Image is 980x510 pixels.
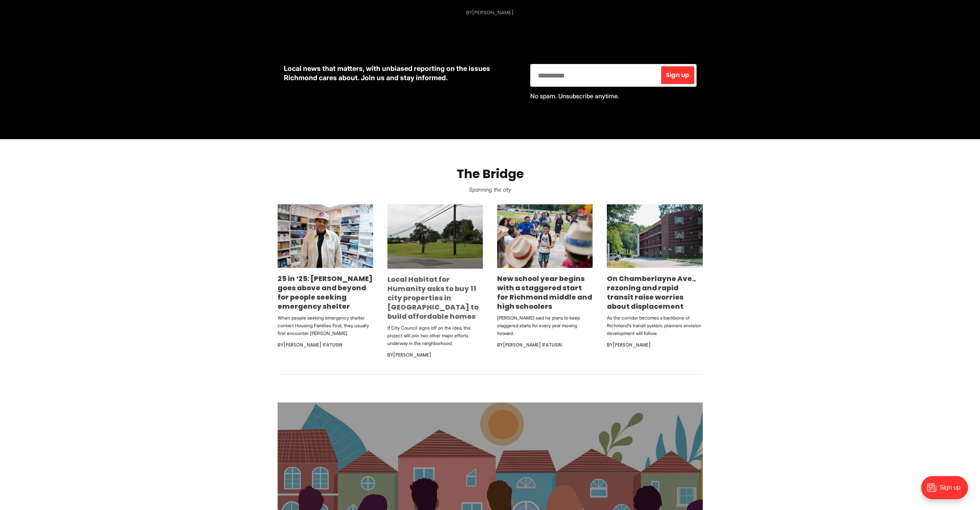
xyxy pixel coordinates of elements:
a: [PERSON_NAME] Ifatusin [283,342,342,348]
div: By [497,340,593,350]
h2: The Bridge [12,167,968,181]
span: Sign up [666,72,689,78]
div: By [278,340,373,350]
a: [PERSON_NAME] Ifatusin [503,342,562,348]
p: Local news that matters, with unbiased reporting on the issues Richmond cares about. Join us and ... [284,64,518,82]
p: If City Council signs off on the idea, the project will join two other major efforts underway in ... [387,324,483,347]
img: On Chamberlayne Ave., rezoning and rapid transit raise worries about displacement [607,204,702,268]
a: [PERSON_NAME] [472,9,514,16]
a: 25 in ‘25: [PERSON_NAME] goes above and beyond for people seeking emergency shelter [278,274,373,311]
p: Spanning the city [12,184,968,195]
div: By [387,350,483,360]
a: [PERSON_NAME] [393,352,431,358]
button: Sign up [661,66,694,84]
p: [PERSON_NAME] said he plans to keep staggered starts for every year moving forward. [497,314,593,337]
p: When people seeking emergency shelter contact Housing Families First, they usually first encounte... [278,314,373,337]
iframe: portal-trigger [915,472,980,510]
span: No spam. Unsubscribe anytime. [530,92,619,100]
p: As the corridor becomes a backbone of Richmond’s transit system, planners envision development wi... [607,314,702,337]
a: [PERSON_NAME] [613,342,651,348]
img: New school year begins with a staggered start for Richmond middle and high schoolers [497,204,593,268]
a: New school year begins with a staggered start for Richmond middle and high schoolers [497,274,592,311]
a: On Chamberlayne Ave., rezoning and rapid transit raise worries about displacement [607,274,696,311]
div: By [466,10,514,15]
img: 25 in ‘25: Rodney Hopkins goes above and beyond for people seeking emergency shelter [278,204,373,268]
img: Local Habitat for Humanity asks to buy 11 city properties in Northside to build affordable homes [387,204,483,269]
div: By [607,340,702,350]
a: Local Habitat for Humanity asks to buy 11 city properties in [GEOGRAPHIC_DATA] to build affordabl... [387,274,479,321]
